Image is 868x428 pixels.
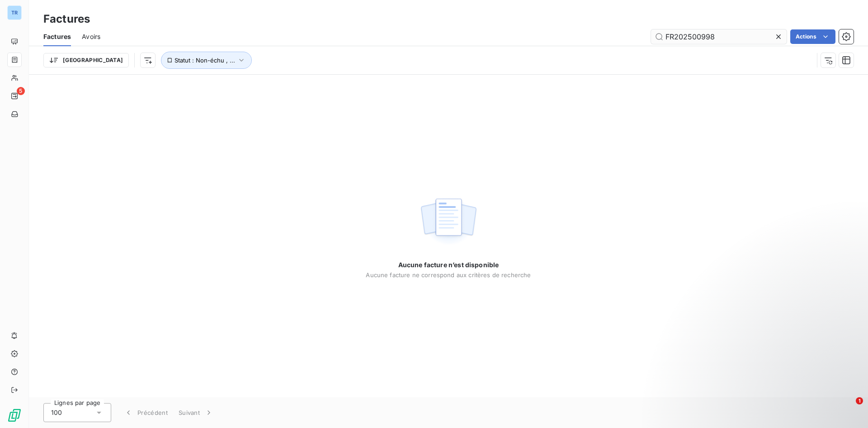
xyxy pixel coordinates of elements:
[17,87,25,95] span: 5
[7,408,22,423] img: Logo LeanPay
[82,32,100,41] span: Avoirs
[51,408,62,417] span: 100
[161,52,252,69] button: Statut : Non-échu , ...
[118,403,173,422] button: Précédent
[687,340,868,404] iframe: Intercom notifications message
[7,5,22,20] div: TR
[43,11,90,27] h3: Factures
[43,53,129,67] button: [GEOGRAPHIC_DATA]
[651,29,787,44] input: Rechercher
[173,403,219,422] button: Suivant
[790,29,835,44] button: Actions
[856,397,863,404] span: 1
[420,193,477,250] img: empty state
[398,260,499,269] span: Aucune facture n’est disponible
[837,397,859,419] iframe: Intercom live chat
[175,57,235,64] span: Statut : Non-échu , ...
[43,32,71,41] span: Factures
[366,271,531,279] span: Aucune facture ne correspond aux critères de recherche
